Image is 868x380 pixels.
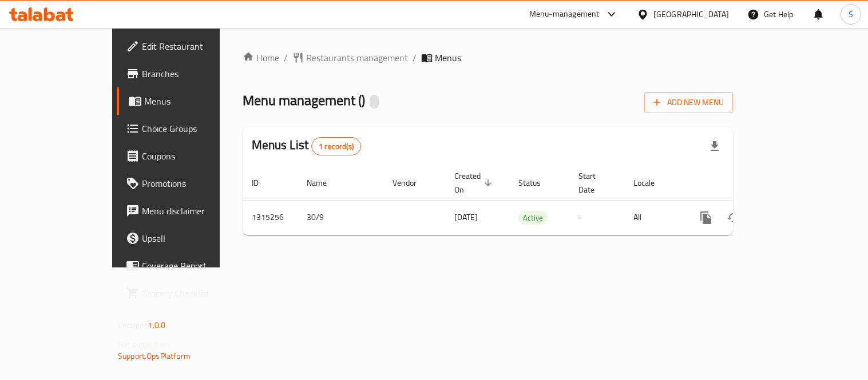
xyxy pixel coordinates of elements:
span: [DATE] [454,210,478,225]
span: Edit Restaurant [142,39,248,53]
span: Coupons [142,149,248,163]
td: 1315256 [243,200,298,235]
span: Menus [435,51,461,65]
span: Get support on: [118,337,171,352]
a: Choice Groups [117,115,257,142]
button: more [692,204,720,231]
a: Menu disclaimer [117,197,257,225]
div: [GEOGRAPHIC_DATA] [653,8,729,21]
a: Restaurants management [292,51,408,65]
div: Menu-management [529,7,600,21]
li: / [413,51,417,65]
span: 1 record(s) [312,141,360,152]
span: Add New Menu [653,95,724,110]
a: Branches [117,60,257,87]
span: S [849,8,853,21]
span: 1.0.0 [148,318,165,333]
th: Actions [683,166,811,201]
a: Menus [117,87,257,115]
button: Add New Menu [644,92,733,113]
a: Home [243,51,279,65]
a: Promotions [117,170,257,197]
span: Upsell [142,231,248,245]
span: Restaurants management [306,51,408,65]
span: Promotions [142,177,248,190]
td: 30/9 [298,200,383,235]
a: Coverage Report [117,252,257,279]
span: Grocery Checklist [142,286,248,300]
div: Active [518,211,548,225]
table: enhanced table [243,166,811,235]
span: ID [252,176,274,190]
td: All [624,200,683,235]
span: Start Date [578,169,611,197]
nav: breadcrumb [243,51,733,65]
span: Status [518,176,556,190]
span: Active [518,211,548,225]
div: Total records count [311,137,361,155]
span: Menu disclaimer [142,204,248,218]
div: Export file [701,133,728,160]
li: / [284,51,288,65]
td: - [569,200,624,235]
span: Menus [144,94,248,108]
a: Support.OpsPlatform [118,349,191,363]
span: Created On [454,169,496,197]
a: Grocery Checklist [117,279,257,307]
span: Choice Groups [142,122,248,135]
span: Locale [633,176,669,190]
span: Name [307,176,342,190]
button: Change Status [720,204,747,231]
span: Version: [118,318,146,333]
h2: Menus List [252,137,361,155]
a: Coupons [117,142,257,170]
span: Branches [142,67,248,81]
span: Coverage Report [142,259,248,273]
span: Vendor [393,176,431,190]
a: Edit Restaurant [117,33,257,60]
span: Menu management ( ) [243,87,365,113]
a: Upsell [117,225,257,252]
